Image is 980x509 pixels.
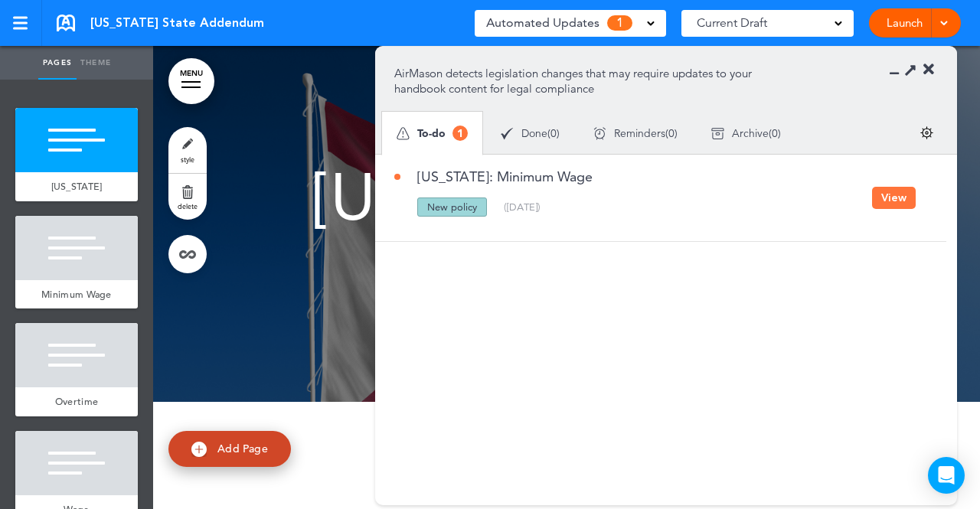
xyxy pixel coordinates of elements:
a: Overtime [15,387,138,416]
div: ( ) [577,113,694,154]
span: delete [178,201,198,210]
span: To-do [417,128,446,139]
span: Automated Updates [486,12,599,34]
img: settings.svg [920,126,933,139]
div: ( ) [694,113,798,154]
span: [US_STATE] [51,180,103,193]
span: [US_STATE] State Addendum [313,158,821,300]
a: Launch [880,8,929,38]
span: Minimum Wage [41,288,112,301]
img: add.svg [191,442,207,457]
a: Theme [77,46,115,80]
span: 1 [607,15,632,31]
span: Add Page [217,442,268,455]
img: apu_icons_todo.svg [397,127,410,140]
img: apu_icons_done.svg [501,127,514,140]
div: ( ) [484,113,577,154]
a: [US_STATE] [15,172,138,201]
a: Pages [38,46,77,80]
a: style [168,127,207,173]
a: Minimum Wage [15,280,138,309]
a: delete [168,174,207,220]
span: 0 [668,128,675,139]
button: View [872,187,916,209]
img: apu_icons_archive.svg [711,127,724,140]
span: Overtime [55,395,98,408]
span: Archive [732,128,769,139]
div: ( ) [504,202,541,212]
h1: Minimum Wage [184,459,949,501]
span: Reminders [614,128,665,139]
span: 1 [452,126,468,141]
span: Current Draft [697,12,767,34]
div: New policy [417,197,487,217]
span: style [181,155,194,164]
p: AirMason detects legislation changes that may require updates to your handbook content for legal ... [394,66,775,96]
div: Open Intercom Messenger [928,457,965,494]
a: MENU [168,58,214,104]
span: [US_STATE] State Addendum [90,15,264,31]
a: Add Page [168,431,291,467]
span: 0 [550,128,557,139]
img: apu_icons_remind.svg [593,127,606,140]
span: 0 [772,128,778,139]
span: Done [521,128,547,139]
span: [DATE] [507,201,537,213]
a: [US_STATE]: Minimum Wage [394,170,593,184]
